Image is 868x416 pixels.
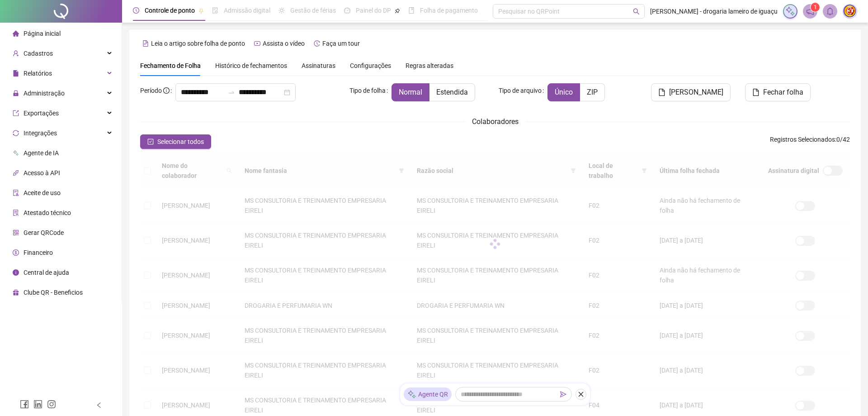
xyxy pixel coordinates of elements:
span: close [578,391,584,397]
span: Normal [399,88,422,96]
span: Clube QR - Beneficios [24,289,83,296]
span: Período [140,87,162,94]
span: Administração [24,90,65,97]
span: Exportações [24,110,59,117]
span: Gestão de férias [290,7,336,14]
span: Página inicial [24,30,61,37]
span: ZIP [587,88,598,96]
span: file [13,70,19,77]
span: Assinaturas [302,62,335,69]
span: to [228,89,235,96]
span: Fechamento de Folha [140,62,201,69]
span: Folha de pagamento [420,7,478,14]
span: home [13,30,19,37]
sup: 1 [811,3,820,12]
span: dashboard [344,7,350,14]
span: file-text [142,40,149,47]
span: check-square [147,139,154,145]
span: Gerar QRCode [24,229,64,236]
span: dollar [13,249,19,256]
span: Controle de ponto [145,7,195,14]
span: pushpin [198,8,204,14]
span: Tipo de folha [349,86,386,96]
span: gift [13,289,19,296]
span: book [408,7,415,14]
span: file-done [212,7,218,14]
span: lock [13,90,19,96]
span: export [13,110,19,116]
span: user-add [13,50,19,57]
span: Faça um tour [322,40,360,47]
span: Agente de IA [24,149,59,157]
span: [PERSON_NAME] - drogaria lameiro de iguaçu [650,6,778,16]
span: facebook [20,400,29,409]
span: api [13,170,19,176]
span: Central de ajuda [24,269,69,276]
span: Tipo de arquivo [499,86,542,96]
span: Painel do DP [356,7,391,14]
span: Aceite de uso [24,189,61,196]
span: Colaboradores [472,117,519,126]
span: Admissão digital [224,7,270,14]
span: solution [13,210,19,216]
span: notification [806,7,814,15]
span: qrcode [13,230,19,236]
span: left [96,402,102,408]
span: : 0 / 42 [770,134,850,149]
span: Estendida [436,88,468,96]
span: Cadastros [24,50,53,57]
span: audit [13,190,19,196]
span: Integrações [24,129,57,137]
span: Regras alteradas [406,62,453,69]
span: 1 [814,4,817,10]
span: info-circle [163,87,170,94]
span: clock-circle [133,7,139,14]
span: linkedin [33,400,42,409]
span: Leia o artigo sobre folha de ponto [151,40,245,47]
span: Histórico de fechamentos [215,62,287,69]
span: send [560,391,566,397]
span: youtube [254,40,260,47]
span: info-circle [13,269,19,276]
span: Assista o vídeo [263,40,305,47]
span: [PERSON_NAME] [669,87,723,98]
span: Financeiro [24,249,53,256]
img: sparkle-icon.fc2bf0ac1784a2077858766a79e2daf3.svg [785,6,795,16]
button: Fechar folha [745,83,811,101]
img: 27420 [843,5,857,18]
span: sync [13,130,19,136]
span: Atestado técnico [24,209,71,216]
button: [PERSON_NAME] [651,83,731,101]
span: Selecionar todos [157,137,204,147]
span: Relatórios [24,70,52,77]
span: sun [278,7,285,14]
span: history [314,40,320,47]
span: file [658,89,665,96]
span: pushpin [395,8,400,14]
span: Registros Selecionados [770,136,835,143]
button: Selecionar todos [140,134,211,149]
img: sparkle-icon.fc2bf0ac1784a2077858766a79e2daf3.svg [407,390,416,399]
span: instagram [47,400,56,409]
span: Acesso à API [24,169,60,177]
span: search [633,8,640,15]
span: swap-right [228,89,235,96]
span: Fechar folha [763,87,803,98]
span: Único [555,88,573,96]
span: Configurações [350,62,391,69]
span: file [752,89,759,96]
div: Agente QR [404,387,452,401]
span: bell [826,7,834,15]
